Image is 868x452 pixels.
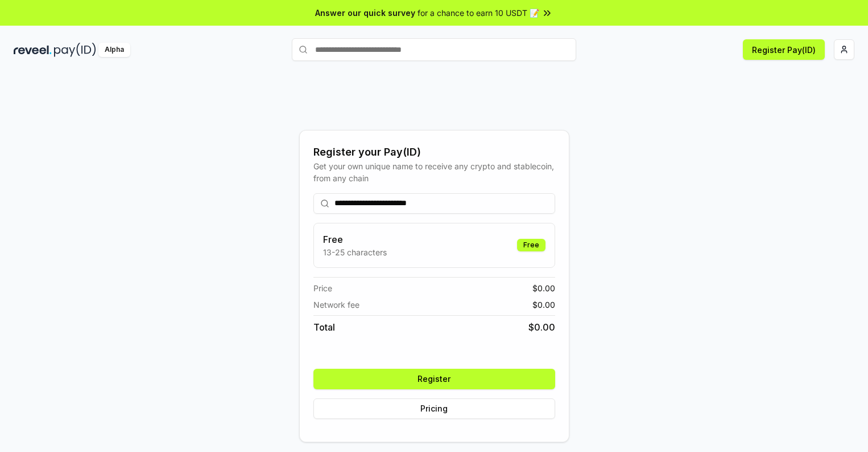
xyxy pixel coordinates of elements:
[313,320,335,334] span: Total
[313,144,555,160] div: Register your Pay(ID)
[418,7,539,19] span: for a chance to earn 10 USDT 📝
[315,7,415,19] span: Answer our quick survey
[98,43,130,57] div: Alpha
[517,239,545,251] div: Free
[313,160,555,184] div: Get your own unique name to receive any crypto and stablecoin, from any chain
[313,369,555,389] button: Register
[532,299,555,311] span: $ 0.00
[313,398,555,419] button: Pricing
[323,246,387,258] p: 13-25 characters
[743,39,825,60] button: Register Pay(ID)
[323,233,387,246] h3: Free
[14,43,52,57] img: reveel_dark
[532,282,555,294] span: $ 0.00
[313,299,359,311] span: Network fee
[54,43,96,57] img: pay_id
[313,282,332,294] span: Price
[528,320,555,334] span: $ 0.00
